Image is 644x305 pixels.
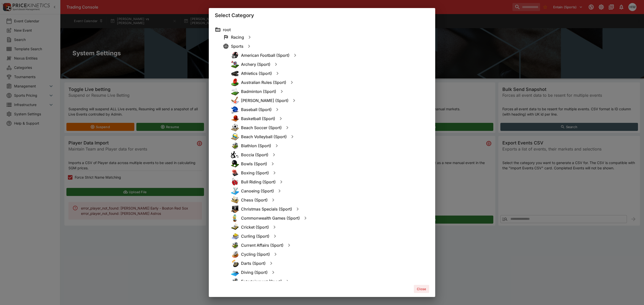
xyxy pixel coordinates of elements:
[231,169,239,177] img: boxing.png
[241,89,276,94] h6: Badminton (Sport)
[231,205,239,213] img: specials.png
[241,62,270,67] h6: Archery (Sport)
[241,279,282,284] h6: Entertainment (Sport)
[231,250,239,258] img: cycling.png
[241,71,272,76] h6: Athletics (Sport)
[241,261,266,266] h6: Darts (Sport)
[231,133,239,141] img: beach_volleyball.png
[241,98,289,103] h6: [PERSON_NAME] (Sport)
[241,270,268,275] h6: Diving (Sport)
[231,69,239,77] img: athletics.png
[241,80,286,85] h6: Australian Rules (Sport)
[231,106,239,114] img: baseball.png
[231,96,239,105] img: bandy.png
[231,214,239,222] img: commonwealth_games.png
[241,134,287,139] h6: Beach Volleyball (Sport)
[231,259,239,267] img: darts.png
[231,223,239,231] img: cricket.png
[209,8,435,23] div: Select Category
[241,170,269,176] h6: Boxing (Sport)
[231,232,239,240] img: curling.png
[241,234,269,239] h6: Curling (Sport)
[231,142,239,150] img: other.png
[241,243,284,248] h6: Current Affairs (Sport)
[241,216,300,221] h6: Commonwealth Games (Sport)
[231,151,239,159] img: boccia.png
[241,152,268,158] h6: Boccia (Sport)
[231,160,239,168] img: bowls.png
[241,197,268,203] h6: Chess (Sport)
[241,143,271,148] h6: Biathlon (Sport)
[223,27,231,32] h6: root
[231,35,244,40] h6: Racing
[231,268,239,276] img: diving.png
[414,285,429,293] button: Close
[241,207,292,212] h6: Christmas Specials (Sport)
[241,188,274,194] h6: Canoeing (Sport)
[231,87,239,95] img: badminton.png
[231,196,239,204] img: chess.png
[231,44,244,49] h6: Sports
[241,161,267,167] h6: Bowls (Sport)
[241,225,269,230] h6: Cricket (Sport)
[241,107,272,112] h6: Baseball (Sport)
[231,277,239,285] img: other.png
[241,179,276,185] h6: Bull Riding (Sport)
[231,51,239,59] img: american_football.png
[231,78,239,86] img: australian_rules.png
[231,187,239,195] img: canoeing.png
[241,252,270,257] h6: Cycling (Sport)
[241,53,290,58] h6: American Football (Sport)
[231,241,239,249] img: other.png
[231,124,239,132] img: beach_soccer.png
[241,116,275,121] h6: Basketball (Sport)
[231,60,239,68] img: archery.png
[231,178,239,186] img: bull_riding.png
[231,115,239,123] img: basketball.png
[241,125,282,130] h6: Beach Soccer (Sport)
